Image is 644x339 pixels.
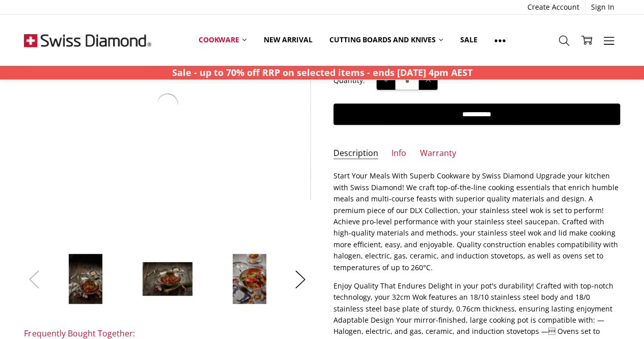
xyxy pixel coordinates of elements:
img: Premium Steel Induction DLX 32cm Wok with Lid [142,262,193,296]
a: Cutting boards and knives [321,29,452,51]
a: Description [333,148,378,160]
strong: Sale - up to 70% off RRP on selected items - ends [DATE] 4pm AEST [172,66,472,79]
a: Show All [486,29,514,51]
button: Previous [24,264,44,295]
p: Start Your Meals With Superb Cookware by Swiss Diamond Upgrade your kitchen with Swiss Diamond! W... [333,170,620,273]
a: Cookware [190,29,255,51]
a: Info [391,148,406,160]
a: Sale [452,29,486,51]
img: Free Shipping On Every Order [24,15,151,66]
button: Next [290,264,311,295]
img: Premium Steel Induction DLX 32cm Wok with Lid [232,253,267,304]
a: New arrival [255,29,321,51]
a: Warranty [420,148,456,160]
img: Premium Steel Induction DLX 32cm Wok with Lid [68,253,103,304]
label: Quantity: [333,75,365,86]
